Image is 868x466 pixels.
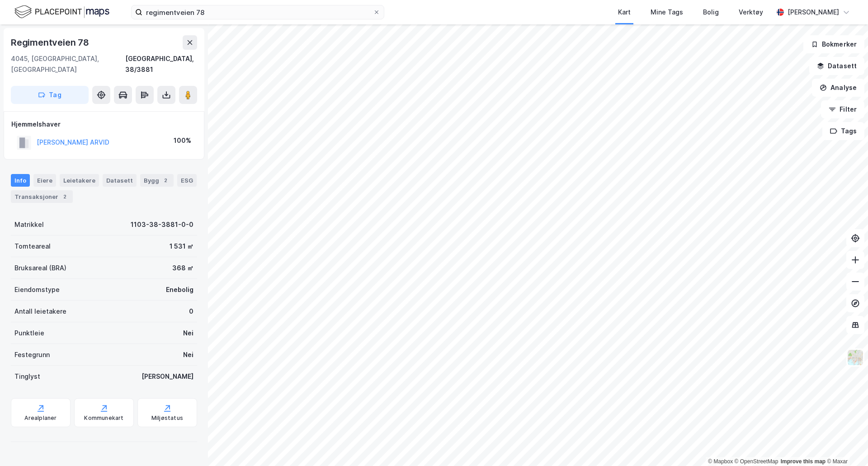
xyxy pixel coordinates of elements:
button: Tag [11,86,89,104]
div: Tinglyst [14,371,40,382]
button: Datasett [809,57,864,75]
div: Bolig [703,7,719,18]
div: Eiendomstype [14,284,60,295]
div: 100% [174,135,191,146]
div: Kommunekart [84,414,123,422]
div: Matrikkel [14,219,44,230]
div: Miljøstatus [151,414,183,422]
div: Arealplaner [24,414,57,422]
div: 1 531 ㎡ [170,241,193,252]
div: Kart [618,7,631,18]
div: [PERSON_NAME] [788,7,839,18]
div: Verktøy [739,7,763,18]
img: Z [847,349,864,366]
div: Punktleie [14,328,44,339]
div: 1103-38-3881-0-0 [131,219,193,230]
div: [PERSON_NAME] [142,371,193,382]
div: Bruksareal (BRA) [14,263,66,273]
div: Nei [183,349,193,360]
div: Mine Tags [651,7,683,18]
div: Festegrunn [14,349,50,360]
div: [GEOGRAPHIC_DATA], 38/3881 [125,53,197,75]
div: Antall leietakere [14,306,66,317]
button: Bokmerker [803,35,864,53]
button: Filter [821,100,864,118]
div: 0 [189,306,193,317]
div: Info [11,174,30,187]
a: Improve this map [781,458,826,465]
input: Søk på adresse, matrikkel, gårdeiere, leietakere eller personer [142,5,373,19]
div: ESG [177,174,197,187]
div: 2 [161,176,170,185]
div: Enebolig [166,284,193,295]
div: Eiere [33,174,56,187]
div: Regimentveien 78 [11,35,91,50]
div: Tomteareal [14,241,51,252]
button: Analyse [812,79,864,97]
div: Kontrollprogram for chat [823,423,868,466]
img: logo.f888ab2527a4732fd821a326f86c7f29.svg [14,4,109,20]
div: 368 ㎡ [172,263,193,273]
div: Nei [183,328,193,339]
iframe: Chat Widget [823,423,868,466]
div: Datasett [103,174,137,187]
a: OpenStreetMap [735,458,778,465]
div: Bygg [140,174,174,187]
div: 2 [60,192,69,201]
div: 4045, [GEOGRAPHIC_DATA], [GEOGRAPHIC_DATA] [11,53,125,75]
div: Hjemmelshaver [11,119,197,130]
a: Mapbox [708,458,733,465]
button: Tags [822,122,864,140]
div: Leietakere [60,174,99,187]
div: Transaksjoner [11,190,73,203]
